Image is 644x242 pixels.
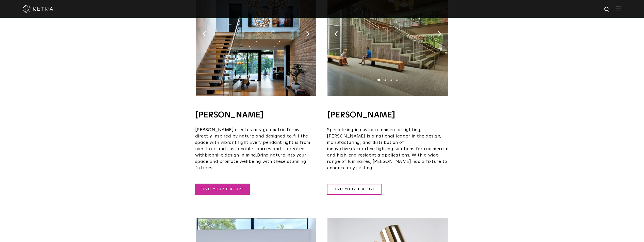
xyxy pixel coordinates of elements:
[616,6,621,11] img: Hamburger%20Nav.svg
[327,134,366,139] span: [PERSON_NAME]
[195,153,306,170] span: Bring nature into your space and promote wellbeing with these stunning fixtures.
[195,128,308,145] span: [PERSON_NAME] creates airy geometric forms directly inspired by nature and designed to fill the s...
[335,31,338,37] img: arrow-left-black.svg
[327,153,447,170] span: applications. With a wide range of luminaires, [PERSON_NAME] has a fixture to enhance any setting.
[327,134,441,151] span: is a national leader in the design, manufacturing, and distribution of innovative,
[438,31,441,37] img: arrow-right-black.svg
[327,111,449,119] h4: [PERSON_NAME]
[23,5,53,13] img: ketra-logo-2019-white
[604,6,610,13] img: search icon
[327,184,382,195] a: FIND YOUR FIXTURE
[195,127,317,171] p: biophilic design in mind.
[195,184,250,195] a: FIND YOUR FIXTURE
[327,147,449,158] span: decorative lighting solutions for commercial and high-end residential
[203,31,206,37] img: arrow-left-black.svg
[195,111,317,119] h4: [PERSON_NAME]
[306,31,309,37] img: arrow-right-black.svg
[195,140,310,158] span: Every pendant light is from non-toxic and sustainable sources and is created with
[327,128,422,132] span: Specializing in custom commercial lighting,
